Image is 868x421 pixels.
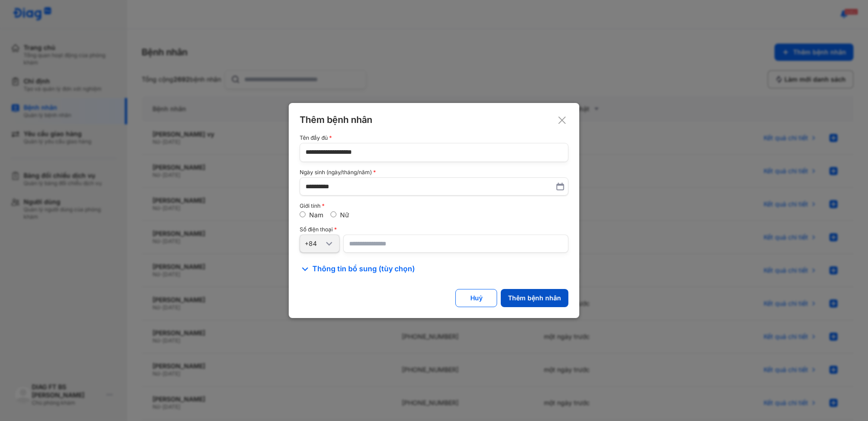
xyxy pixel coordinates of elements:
[300,226,568,233] div: Số điện thoại
[508,294,561,302] div: Thêm bệnh nhân
[309,211,323,219] label: Nam
[501,289,568,307] button: Thêm bệnh nhân
[300,203,568,209] div: Giới tính
[300,114,568,126] div: Thêm bệnh nhân
[455,289,497,307] button: Huỷ
[300,135,568,141] div: Tên đầy đủ
[300,169,568,176] div: Ngày sinh (ngày/tháng/năm)
[312,264,415,274] span: Thông tin bổ sung (tùy chọn)
[305,240,324,248] div: +84
[340,211,349,219] label: Nữ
